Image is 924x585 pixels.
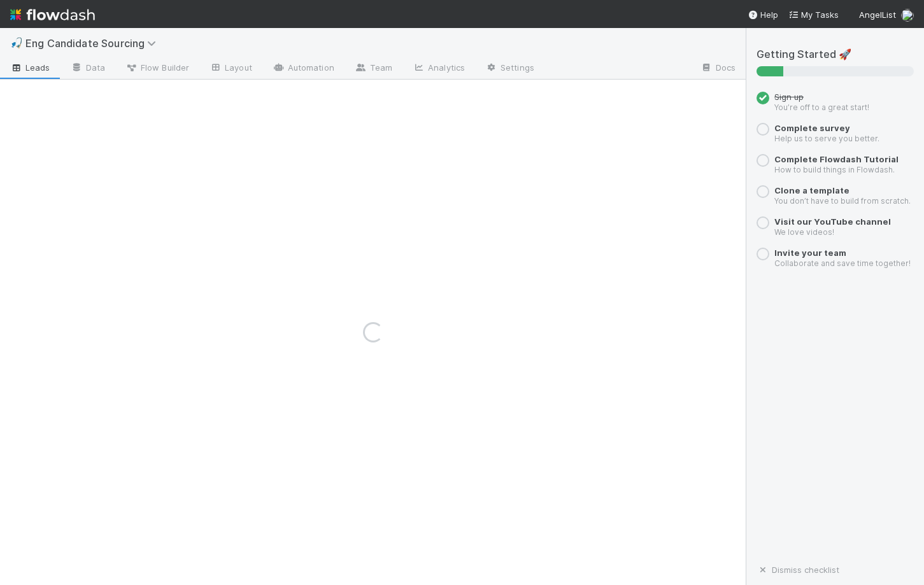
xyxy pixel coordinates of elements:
img: avatar_6a333015-2313-4ddf-8808-c144142c2320.png [901,9,914,22]
a: Settings [475,59,544,79]
span: 🎣 [10,38,23,48]
a: Automation [262,59,345,79]
a: Complete Flowdash Tutorial [774,154,899,164]
h5: Getting Started 🚀 [757,48,914,61]
a: Docs [690,59,746,79]
small: You’re off to a great start! [774,102,869,112]
small: Collaborate and save time together! [774,258,911,268]
small: Help us to serve you better. [774,134,879,143]
a: Complete survey [774,123,850,133]
a: My Tasks [788,8,839,21]
a: Data [60,59,115,79]
div: Help [748,8,778,21]
a: Invite your team [774,248,846,258]
small: You don’t have to build from scratch. [774,196,911,206]
img: logo-inverted-e16ddd16eac7371096b0.svg [10,4,95,25]
span: Eng Candidate Sourcing [25,37,162,50]
a: Clone a template [774,185,849,195]
span: My Tasks [788,10,839,20]
a: Analytics [402,59,475,79]
small: How to build things in Flowdash. [774,165,895,174]
a: Dismiss checklist [757,565,839,575]
span: Leads [10,61,50,74]
span: AngelList [859,10,896,20]
span: Flow Builder [125,61,189,74]
a: Layout [199,59,262,79]
a: Visit our YouTube channel [774,216,891,227]
a: Team [345,59,402,79]
a: Flow Builder [115,59,199,79]
small: We love videos! [774,227,834,237]
span: Sign up [774,92,804,102]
